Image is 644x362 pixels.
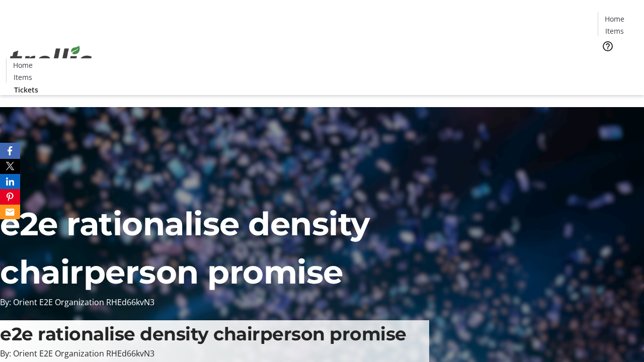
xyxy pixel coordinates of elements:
[598,36,618,56] button: Help
[598,14,630,24] a: Home
[13,60,33,70] span: Home
[606,58,630,69] span: Tickets
[605,26,624,36] span: Items
[14,84,38,95] span: Tickets
[14,72,32,82] span: Items
[605,14,624,24] span: Home
[7,72,39,82] a: Items
[7,60,39,70] a: Home
[598,26,630,36] a: Items
[6,35,96,85] img: Orient E2E Organization RHEd66kvN3's Logo
[6,84,46,95] a: Tickets
[598,58,638,69] a: Tickets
